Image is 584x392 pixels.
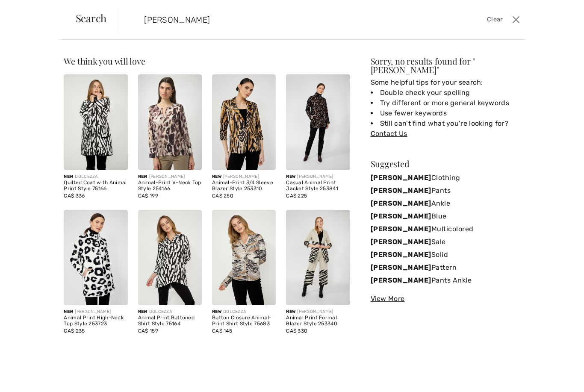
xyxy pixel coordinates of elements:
img: Animal Print Buttoned Shirt Style 75164. As sample [138,210,202,306]
li: Still can’t find what you’re looking for? [371,118,520,139]
strong: [PERSON_NAME] [371,276,431,284]
a: [PERSON_NAME]Solid [371,248,520,261]
div: Suggested [371,159,520,168]
div: Animal-Print 3/4 Sleeve Blazer Style 253310 [212,180,276,192]
strong: [PERSON_NAME] [371,174,431,182]
div: Sorry, no results found for " " [371,57,520,74]
span: New [64,174,73,179]
a: [PERSON_NAME]Pants Ankle [371,274,520,287]
strong: [PERSON_NAME] [371,186,431,195]
div: [PERSON_NAME] [286,309,350,315]
img: Animal Print High-Neck Top Style 253723. Off White/Black [64,210,127,306]
span: New [138,309,147,314]
img: Quilted Coat with Animal Print Style 75166. As sample [64,74,127,170]
span: CA$ 145 [212,328,232,334]
span: New [212,174,221,179]
img: Animal Print Formal Blazer Style 253340. Beige/Black [286,210,350,306]
div: [PERSON_NAME] [286,174,350,180]
div: [PERSON_NAME] [212,174,276,180]
li: Use fewer keywords [371,108,520,118]
div: Casual Animal Print Jacket Style 253841 [286,180,350,192]
span: New [138,174,147,179]
a: [PERSON_NAME]Ankle [371,197,520,210]
div: Animal Print High-Neck Top Style 253723 [64,315,127,327]
strong: [PERSON_NAME] [371,212,431,220]
li: Double check your spelling [371,88,520,98]
span: CA$ 225 [286,193,307,199]
strong: [PERSON_NAME] [371,225,431,233]
a: [PERSON_NAME]Pattern [371,261,520,274]
div: Animal Print Formal Blazer Style 253340 [286,315,350,327]
strong: [PERSON_NAME] [371,251,431,259]
span: CA$ 235 [64,328,85,334]
span: New [286,309,295,314]
span: Clear [487,15,503,24]
button: Close [510,13,522,27]
span: CA$ 199 [138,193,158,199]
img: Button Closure Animal-Print Shirt Style 75683. As sample [212,210,276,306]
div: Animal-Print V-Neck Top Style 254166 [138,180,202,192]
input: TYPE TO SEARCH [138,7,416,32]
div: DOLCEZZA [64,174,127,180]
span: Chat [20,6,38,14]
img: Casual Animal Print Jacket Style 253841. Black/Beige [286,74,350,170]
div: DOLCEZZA [212,309,276,315]
span: New [64,309,73,314]
a: [PERSON_NAME]Blue [371,210,520,223]
div: [PERSON_NAME] [138,174,202,180]
a: [PERSON_NAME]Pants [371,184,520,197]
a: [PERSON_NAME]Multicolored [371,223,520,236]
img: Animal-Print V-Neck Top Style 254166. Offwhite/Multi [138,74,202,170]
div: [PERSON_NAME] [64,309,127,315]
a: [PERSON_NAME]Sale [371,236,520,248]
div: Animal Print Buttoned Shirt Style 75164 [138,315,202,327]
a: [PERSON_NAME]Clothing [371,171,520,184]
span: New [286,174,295,179]
span: New [212,309,221,314]
li: Try different or more general keywords [371,98,520,108]
div: Some helpful tips for your search: [371,77,520,139]
span: CA$ 336 [64,193,85,199]
span: CA$ 159 [138,328,158,334]
span: CA$ 330 [286,328,307,334]
span: Search [76,13,107,23]
span: CA$ 250 [212,193,233,199]
span: We think you will love [64,55,145,67]
strong: [PERSON_NAME] [371,238,431,246]
div: View More [371,294,520,304]
div: Button Closure Animal-Print Shirt Style 75683 [212,315,276,327]
div: DOLCEZZA [138,309,202,315]
div: Quilted Coat with Animal Print Style 75166 [64,180,127,192]
a: Contact Us [371,130,407,138]
strong: [PERSON_NAME] [371,199,431,207]
strong: [PERSON_NAME] [371,263,431,271]
span: [PERSON_NAME] [371,64,437,75]
img: Animal-Print 3/4 Sleeve Blazer Style 253310. Black/Gold [212,74,276,170]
